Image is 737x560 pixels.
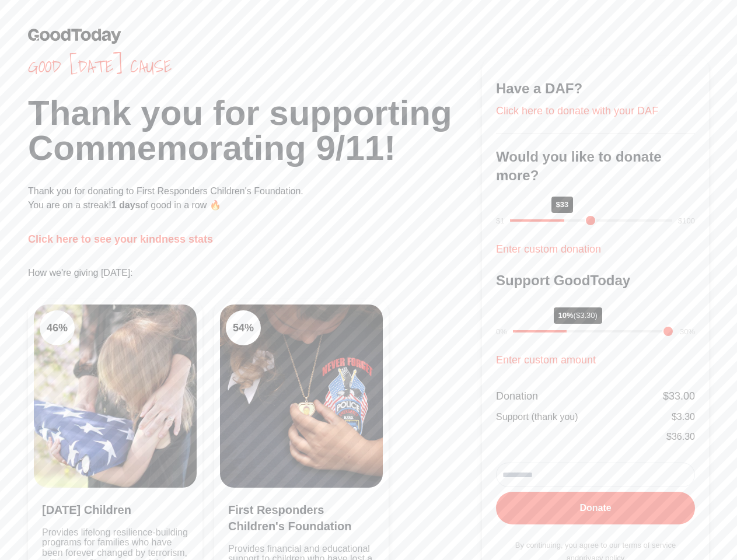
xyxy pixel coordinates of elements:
[677,412,695,422] span: 3.30
[42,502,188,518] h3: [DATE] Children
[496,271,695,290] h3: Support GoodToday
[551,197,574,213] div: $33
[34,304,197,488] img: Clean Air Task Force
[669,390,695,402] span: 33.00
[496,388,538,404] div: Donation
[574,311,598,320] span: ($3.30)
[220,304,383,488] img: Clean Cooking Alliance
[496,243,601,255] a: Enter custom donation
[496,410,578,424] div: Support (thank you)
[496,354,596,366] a: Enter custom amount
[554,307,602,324] div: 10%
[496,148,695,185] h3: Would you like to donate more?
[40,310,75,345] div: 46 %
[496,326,507,338] div: 0%
[226,310,261,345] div: 54 %
[672,410,695,424] div: $
[663,388,695,404] div: $
[496,492,695,524] button: Donate
[228,502,375,534] h3: First Responders Children's Foundation
[111,200,141,210] span: 1 days
[28,96,482,166] h1: Thank you for supporting Commemorating 9/11!
[680,326,695,338] div: 30%
[496,105,658,117] a: Click here to donate with your DAF
[28,184,482,212] p: Thank you for donating to First Responders Children's Foundation. You are on a streak! of good in...
[28,28,121,44] img: GoodToday
[496,215,504,227] div: $1
[28,266,482,280] p: How we're giving [DATE]:
[678,215,695,227] div: $100
[28,233,213,245] a: Click here to see your kindness stats
[28,56,482,77] span: Good [DATE] cause
[672,432,695,442] span: 36.30
[496,79,695,98] h3: Have a DAF?
[666,430,695,444] div: $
